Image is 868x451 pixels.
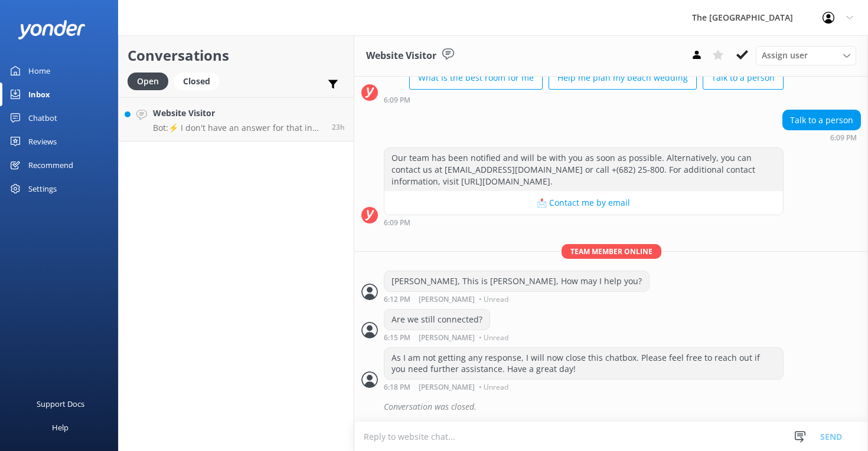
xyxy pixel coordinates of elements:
[479,334,508,341] span: • Unread
[174,73,219,90] div: Closed
[419,384,475,391] span: [PERSON_NAME]
[28,106,57,130] div: Chatbot
[549,66,697,90] button: Help me plan my beach wedding
[384,295,650,303] div: Aug 22 2025 12:12am (UTC -10:00) Pacific/Honolulu
[28,83,50,106] div: Inbox
[52,416,68,439] div: Help
[384,334,410,341] strong: 6:15 PM
[384,383,784,391] div: Aug 22 2025 12:18am (UTC -10:00) Pacific/Honolulu
[384,219,410,226] strong: 6:09 PM
[384,148,783,191] div: Our team has been notified and will be with you as soon as possible. Alternatively, you can conta...
[384,271,649,291] div: [PERSON_NAME], This is [PERSON_NAME], How may I help you?
[119,97,354,141] a: Website VisitorBot:⚡ I don't have an answer for that in my knowledge base. Please try and rephras...
[762,49,808,62] span: Assign user
[703,66,784,90] button: Talk to a person
[153,123,323,133] p: Bot: ⚡ I don't have an answer for that in my knowledge base. Please try and rephrase your questio...
[384,191,783,215] button: 📩 Contact me by email
[128,44,345,67] h2: Conversations
[366,48,436,64] h3: Website Visitor
[332,122,345,132] span: Aug 23 2025 12:16am (UTC -10:00) Pacific/Honolulu
[384,296,410,303] strong: 6:12 PM
[384,310,490,330] div: Are we still connected?
[782,133,861,141] div: Aug 22 2025 12:09am (UTC -10:00) Pacific/Honolulu
[384,384,410,391] strong: 6:18 PM
[783,110,860,130] div: Talk to a person
[479,296,508,303] span: • Unread
[756,46,856,65] div: Assign User
[18,20,86,39] img: yonder-white-logo.png
[409,66,543,90] button: What is the best room for me
[153,107,323,120] h4: Website Visitor
[562,244,661,259] span: Team member online
[28,130,57,153] div: Reviews
[384,97,410,104] strong: 6:09 PM
[37,392,84,416] div: Support Docs
[28,153,73,177] div: Recommend
[361,397,861,417] div: 2025-08-22T10:18:05.908
[830,134,857,141] strong: 6:09 PM
[384,348,783,379] div: As I am not getting any response, I will now close this chatbox. Please feel free to reach out if...
[128,74,174,87] a: Open
[128,73,168,90] div: Open
[479,384,508,391] span: • Unread
[174,74,225,87] a: Closed
[28,59,50,83] div: Home
[384,333,511,341] div: Aug 22 2025 12:15am (UTC -10:00) Pacific/Honolulu
[28,177,57,200] div: Settings
[384,397,861,417] div: Conversation was closed.
[419,334,475,341] span: [PERSON_NAME]
[384,96,784,104] div: Aug 22 2025 12:09am (UTC -10:00) Pacific/Honolulu
[384,218,784,226] div: Aug 22 2025 12:09am (UTC -10:00) Pacific/Honolulu
[419,296,475,303] span: [PERSON_NAME]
